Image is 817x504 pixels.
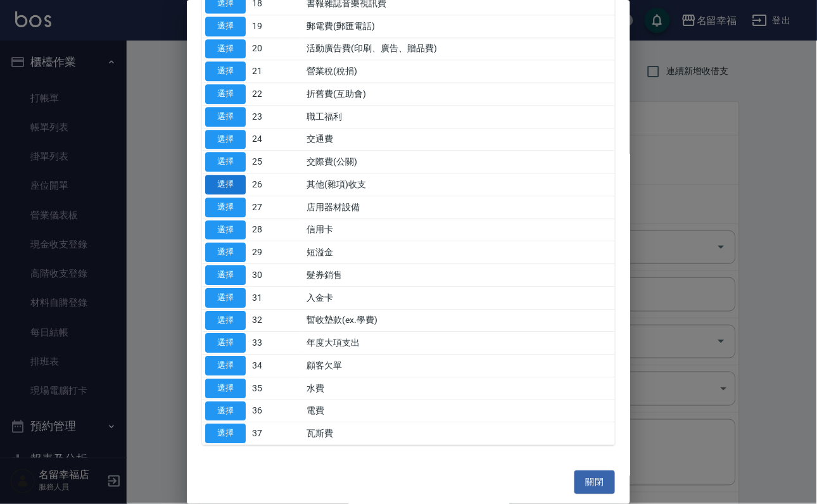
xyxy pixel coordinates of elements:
[249,355,304,377] td: 34
[205,356,246,375] button: 選擇
[205,175,246,194] button: 選擇
[304,286,615,309] td: 入金卡
[205,220,246,240] button: 選擇
[249,15,304,37] td: 19
[304,151,615,173] td: 交際費(公關)
[205,130,246,149] button: 選擇
[205,107,246,127] button: 選擇
[205,152,246,172] button: 選擇
[304,105,615,128] td: 職工福利
[304,377,615,400] td: 水費
[304,264,615,287] td: 髮券銷售
[249,377,304,400] td: 35
[205,265,246,285] button: 選擇
[304,83,615,106] td: 折舊費(互助會)
[205,288,246,308] button: 選擇
[249,332,304,355] td: 33
[249,241,304,264] td: 29
[304,37,615,60] td: 活動廣告費(印刷、廣告、贈品費)
[205,198,246,217] button: 選擇
[205,243,246,262] button: 選擇
[304,400,615,422] td: 電費
[205,333,246,353] button: 選擇
[304,196,615,218] td: 店用器材設備
[304,15,615,37] td: 郵電費(郵匯電話)
[304,173,615,196] td: 其他(雜項)收支
[249,309,304,332] td: 32
[304,355,615,377] td: 顧客欠單
[249,173,304,196] td: 26
[249,422,304,445] td: 37
[304,218,615,241] td: 信用卡
[205,424,246,443] button: 選擇
[304,128,615,151] td: 交通費
[205,84,246,104] button: 選擇
[205,311,246,331] button: 選擇
[249,286,304,309] td: 31
[249,83,304,106] td: 22
[304,309,615,332] td: 暫收墊款(ex.學費)
[304,241,615,264] td: 短溢金
[249,60,304,83] td: 21
[249,218,304,241] td: 28
[249,128,304,151] td: 24
[304,422,615,445] td: 瓦斯費
[249,196,304,218] td: 27
[249,37,304,60] td: 20
[574,470,615,494] button: 關閉
[205,16,246,36] button: 選擇
[249,105,304,128] td: 23
[205,379,246,398] button: 選擇
[205,401,246,421] button: 選擇
[249,264,304,287] td: 30
[304,332,615,355] td: 年度大項支出
[205,61,246,81] button: 選擇
[205,39,246,59] button: 選擇
[249,400,304,422] td: 36
[249,151,304,173] td: 25
[304,60,615,83] td: 營業稅(稅捐)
